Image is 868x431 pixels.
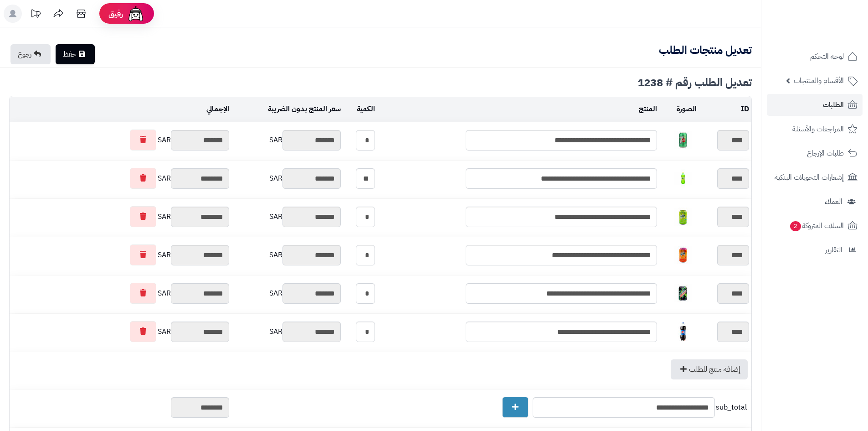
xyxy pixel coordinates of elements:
[674,131,692,149] img: 1747540602-UsMwFj3WdUIJzISPTZ6ZIXs6lgAaNT6J-40x40.jpg
[10,97,231,122] td: الإجمالي
[9,77,752,88] div: تعديل الطلب رقم # 1238
[674,284,692,302] img: 1747589162-6e7ff969-24c4-4b5f-83cf-0a0709aa-40x40.jpg
[343,97,377,122] td: الكمية
[674,208,692,226] img: 1747566452-bf88d184-d280-4ea7-9331-9e3669ef-40x40.jpg
[823,99,844,111] span: الطلبات
[807,147,844,160] span: طلبات الإرجاع
[24,5,47,25] a: تحديثات المنصة
[699,97,751,122] td: ID
[767,166,863,188] a: إشعارات التحويلات البنكية
[767,94,863,116] a: الطلبات
[794,74,844,87] span: الأقسام والمنتجات
[234,207,341,227] div: SAR
[377,97,660,122] td: المنتج
[717,402,747,413] span: sub_total:
[767,142,863,164] a: طلبات الإرجاع
[659,97,699,122] td: الصورة
[775,171,844,184] span: إشعارات التحويلات البنكية
[659,42,752,58] b: تعديل منتجات الطلب
[671,359,748,379] a: إضافة منتج للطلب
[825,195,842,208] span: العملاء
[234,322,341,342] div: SAR
[10,44,51,64] a: رجوع
[767,191,863,213] a: العملاء
[12,283,229,304] div: SAR
[810,50,844,63] span: لوحة التحكم
[767,46,863,68] a: لوحة التحكم
[108,8,123,19] span: رفيق
[12,244,229,265] div: SAR
[790,221,801,231] span: 2
[12,206,229,227] div: SAR
[234,245,341,265] div: SAR
[767,118,863,140] a: المراجعات والأسئلة
[56,44,95,64] a: حفظ
[767,215,863,237] a: السلات المتروكة2
[12,130,229,151] div: SAR
[674,169,692,187] img: 1747544486-c60db756-6ee7-44b0-a7d4-ec449800-40x40.jpg
[792,123,844,135] span: المراجعات والأسئلة
[789,219,844,232] span: السلات المتروكة
[825,244,842,256] span: التقارير
[234,283,341,304] div: SAR
[674,322,692,341] img: 1747594021-514wrKpr-GL._AC_SL1500-40x40.jpg
[12,168,229,189] div: SAR
[234,168,341,189] div: SAR
[127,5,145,23] img: ai-face.png
[231,97,343,122] td: سعر المنتج بدون الضريبة
[767,239,863,261] a: التقارير
[674,246,692,264] img: 1747575099-708d6832-587f-4e09-b83f-3e8e36d0-40x40.jpg
[12,321,229,342] div: SAR
[234,130,341,151] div: SAR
